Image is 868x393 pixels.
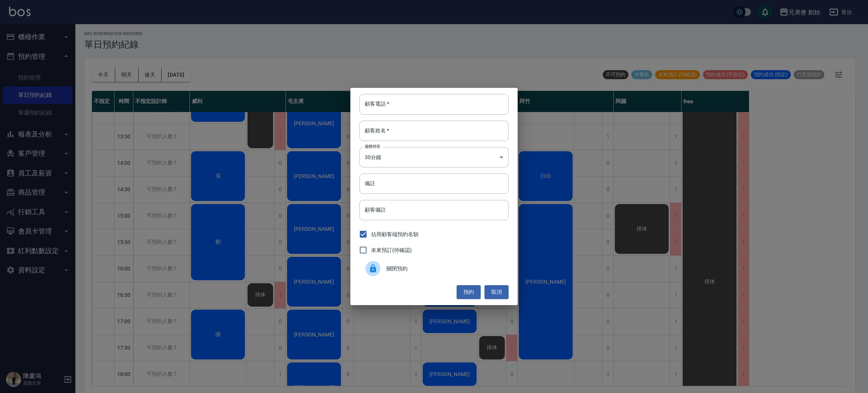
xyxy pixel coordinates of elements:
[359,258,509,279] div: 關閉預約
[359,147,509,167] div: 30分鐘
[371,230,419,238] span: 佔用顧客端預約名額
[387,265,503,273] span: 關閉預約
[484,285,509,299] button: 取消
[371,246,412,254] span: 未來預訂(待確認)
[365,144,381,149] label: 服務時長
[457,285,481,299] button: 預約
